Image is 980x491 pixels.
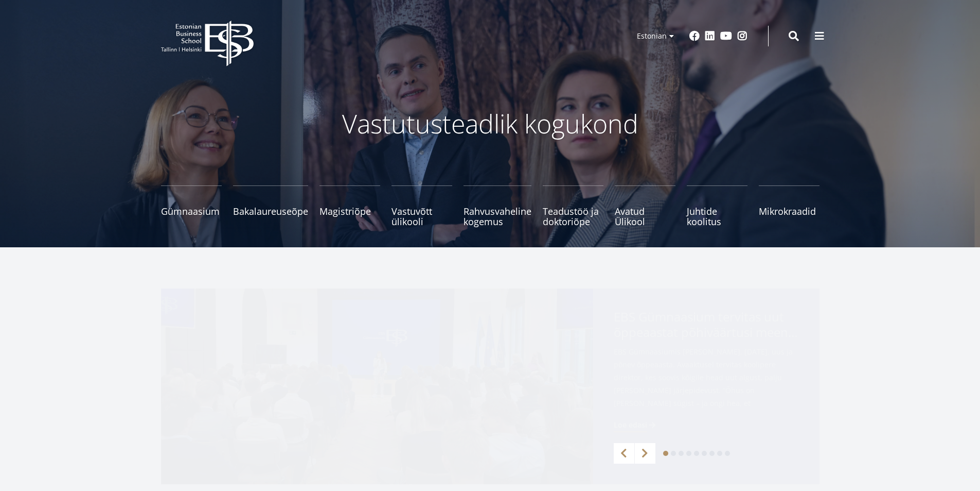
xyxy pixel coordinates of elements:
span: Bakalaureuseõpe [233,206,308,216]
a: Linkedin [705,31,715,41]
span: Rahvusvaheline kogemus [464,206,531,227]
a: Teadustöö ja doktoriõpe [543,185,603,227]
span: Avatud Ülikool [615,206,675,227]
a: Youtube [720,31,732,41]
span: Loe edasi [614,420,647,430]
span: Juhtide koolitus [687,206,747,227]
a: Avatud Ülikool [615,185,675,227]
a: 2 [671,451,676,456]
a: 3 [679,451,684,456]
span: EBS Gümnaasiumis [PERSON_NAME], [DATE], uus ja põnev õppeaasta. Avaaktusel tervitas koolipere dir... [614,345,799,426]
span: Gümnaasium [161,206,222,216]
span: Mikrokraadid [759,206,819,216]
a: Next [635,443,655,464]
a: Magistriõpe [319,185,380,227]
img: a [161,289,593,484]
a: Loe edasi [614,420,657,430]
span: Teadustöö ja doktoriõpe [543,206,603,227]
p: Vastutusteadlik kogukond [218,108,763,139]
a: 9 [725,451,730,456]
span: Vastuvõtt ülikooli [391,206,452,227]
a: 1 [663,451,668,456]
a: 5 [694,451,699,456]
a: Bakalaureuseõpe [233,185,308,227]
span: EBS Gümnaasium tervitas uut [614,309,799,343]
a: Facebook [689,31,700,41]
a: Rahvusvaheline kogemus [464,185,531,227]
a: 6 [702,451,707,456]
a: Vastuvõtt ülikooli [391,185,452,227]
a: Instagram [737,31,747,41]
a: Mikrokraadid [759,185,819,227]
a: 8 [717,451,722,456]
a: Gümnaasium [161,185,222,227]
a: 4 [686,451,691,456]
a: Previous [614,443,634,464]
span: Magistriõpe [319,206,380,216]
span: õppeaastat põhiväärtusi meenutades [614,325,799,340]
a: 7 [709,451,715,456]
a: Juhtide koolitus [687,185,747,227]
